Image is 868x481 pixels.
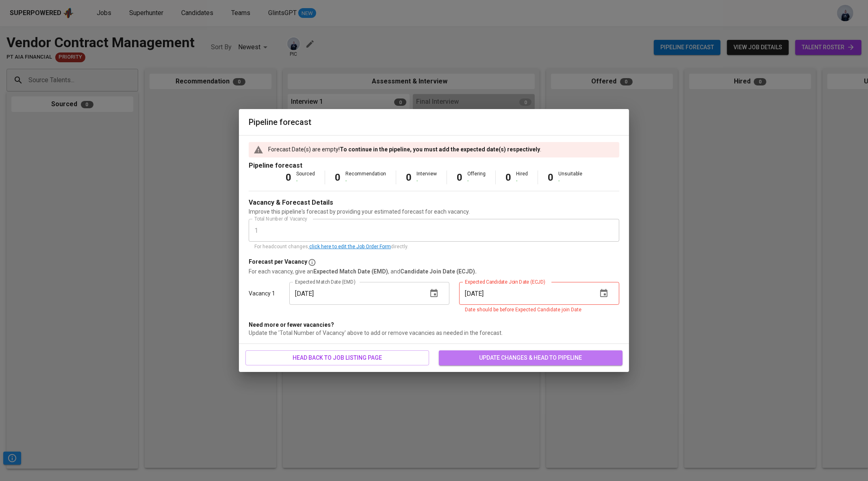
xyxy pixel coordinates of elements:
b: 0 [335,172,341,183]
b: 0 [548,172,553,183]
div: Interview [417,171,437,184]
div: - [467,177,486,184]
b: 0 [406,172,412,183]
div: - [345,177,386,184]
span: update changes & head to pipeline [445,353,616,363]
b: To continue in the pipeline, you must add the expected date(s) respectively [340,146,540,153]
p: Pipeline forecast [249,161,619,171]
b: 0 [506,172,511,183]
div: Offering [467,171,486,184]
div: Recommendation [345,171,386,184]
b: Candidate Join Date (ECJD). [400,268,477,275]
div: Sourced [296,171,315,184]
p: For headcount changes, directly. [254,243,614,251]
p: Forecast per Vacancy [249,258,307,267]
div: Unsuitable [558,171,582,184]
b: Expected Match Date (EMD) [313,268,388,275]
div: - [516,177,528,184]
div: Hired [516,171,528,184]
p: Update the 'Total Number of Vacancy' above to add or remove vacancies as needed in the forecast. [249,329,619,337]
button: head back to job listing page [245,350,429,365]
p: For each vacancy, give an , and [249,267,619,275]
h6: Pipeline forecast [249,116,619,129]
b: 0 [457,172,462,183]
button: update changes & head to pipeline [439,350,623,365]
p: Vacancy 1 [249,289,275,297]
p: Forecast Date(s) are empty! . [268,145,541,153]
div: - [296,177,315,184]
p: Date should be before Expected Candidate join Date [465,306,614,314]
b: 0 [286,172,291,183]
p: Need more or fewer vacancies? [249,321,619,329]
div: - [558,177,582,184]
p: Vacancy & Forecast Details [249,198,333,208]
p: Improve this pipeline's forecast by providing your estimated forecast for each vacancy. [249,208,619,216]
span: head back to job listing page [252,353,423,363]
div: - [417,177,437,184]
a: click here to edit the Job Order Form [309,244,391,249]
